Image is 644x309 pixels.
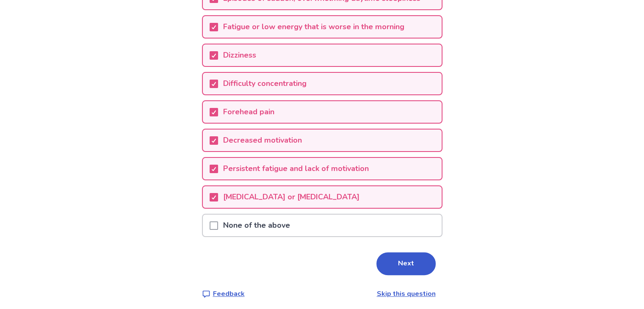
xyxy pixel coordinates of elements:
p: Feedback [213,289,245,299]
p: Dizziness [218,44,261,66]
p: Persistent fatigue and lack of motivation [218,158,374,179]
p: Decreased motivation [218,130,307,151]
p: Fatigue or low energy that is worse in the morning [218,16,409,38]
p: Difficulty concentrating [218,73,312,94]
p: [MEDICAL_DATA] or [MEDICAL_DATA] [218,186,365,208]
p: None of the above [218,215,295,236]
button: Next [376,252,436,275]
a: Feedback [202,289,245,299]
p: Forehead pain [218,101,279,123]
a: Skip this question [377,289,436,298]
